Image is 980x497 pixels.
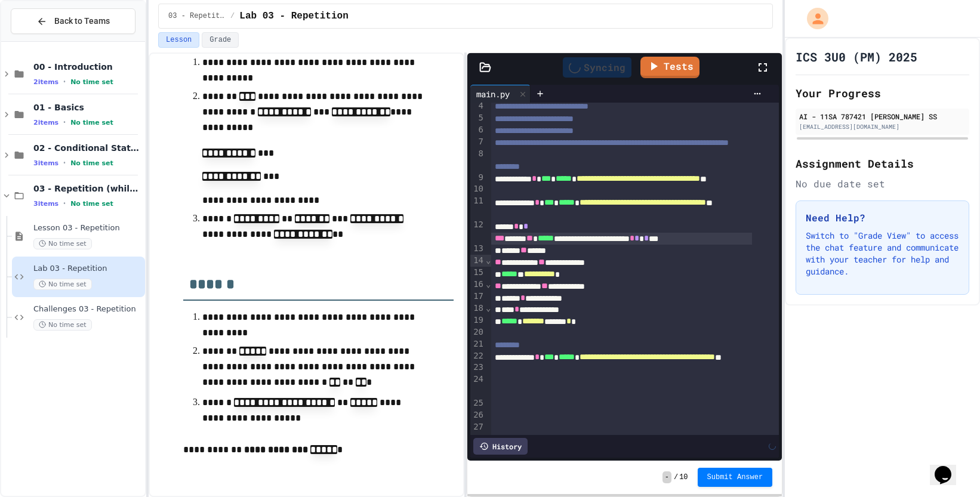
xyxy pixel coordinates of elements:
div: 21 [470,338,485,350]
span: 01 - Basics [33,102,143,113]
span: 02 - Conditional Statements (if) [33,143,143,153]
button: Back to Teams [11,8,135,34]
span: 10 [679,473,688,482]
h1: ICS 3U0 (PM) 2025 [796,48,917,65]
button: Grade [202,32,239,48]
h2: Assignment Details [796,155,969,172]
span: 2 items [33,78,58,86]
span: • [63,77,66,87]
span: Lab 03 - Repetition [33,264,143,274]
div: 22 [470,350,485,362]
span: No time set [70,78,113,86]
div: History [473,438,528,455]
div: 10 [470,183,485,195]
button: Lesson [158,32,199,48]
span: / [674,473,678,482]
div: My Account [794,5,831,32]
div: 20 [470,326,485,338]
span: • [63,118,66,127]
div: 24 [470,373,485,397]
span: 03 - Repetition (while and for) [33,183,143,194]
div: AI - 11SA 787421 [PERSON_NAME] SS [799,111,966,122]
span: 03 - Repetition (while and for) [168,11,226,21]
span: 3 items [33,200,58,208]
span: No time set [33,279,92,290]
span: No time set [70,200,113,208]
div: 12 [470,219,485,243]
span: Fold line [485,303,491,313]
iframe: chat widget [930,449,968,485]
span: 00 - Introduction [33,61,143,72]
span: Fold line [485,255,491,265]
div: 17 [470,291,485,302]
div: 14 [470,255,485,267]
span: Submit Answer [707,473,763,482]
div: main.py [470,88,516,100]
span: Fold line [485,279,491,289]
div: main.py [470,85,531,103]
div: 18 [470,302,485,314]
span: Lab 03 - Repetition [239,9,348,23]
div: Syncing [563,57,631,78]
div: 26 [470,409,485,421]
span: Challenges 03 - Repetition [33,304,143,314]
span: No time set [70,119,113,126]
div: 8 [470,148,485,172]
div: 4 [470,100,485,112]
div: 25 [470,397,485,409]
div: 15 [470,267,485,279]
div: 19 [470,314,485,326]
h3: Need Help? [806,211,959,225]
span: 2 items [33,119,58,126]
div: 7 [470,136,485,148]
div: 27 [470,421,485,433]
a: Tests [640,57,699,78]
span: • [63,199,66,208]
span: / [230,11,235,21]
span: No time set [33,238,92,249]
div: 6 [470,124,485,136]
div: 11 [470,195,485,219]
h2: Your Progress [796,85,969,101]
div: 13 [470,243,485,255]
button: Submit Answer [698,468,773,487]
span: 3 items [33,159,58,167]
div: 23 [470,362,485,373]
div: [EMAIL_ADDRESS][DOMAIN_NAME] [799,122,966,131]
div: 9 [470,172,485,184]
span: No time set [70,159,113,167]
span: Back to Teams [54,15,110,27]
span: Lesson 03 - Repetition [33,223,143,233]
span: No time set [33,319,92,331]
span: - [662,471,671,483]
span: • [63,158,66,168]
p: Switch to "Grade View" to access the chat feature and communicate with your teacher for help and ... [806,230,959,277]
div: 5 [470,112,485,124]
div: 16 [470,279,485,291]
div: No due date set [796,177,969,191]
